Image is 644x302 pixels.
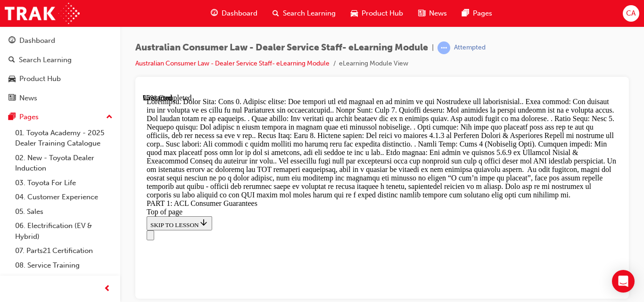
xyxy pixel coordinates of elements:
span: Search Learning [283,8,336,19]
div: Top of page [4,114,475,122]
a: 06. Electrification (EV & Hybrid) [11,219,116,244]
span: Product Hub [362,8,403,19]
button: CA [623,5,639,22]
a: Product Hub [4,70,116,88]
span: pages-icon [8,113,16,122]
a: news-iconNews [411,4,454,23]
span: guage-icon [211,8,218,19]
span: car-icon [351,8,358,19]
span: search-icon [8,56,15,65]
li: eLearning Module View [339,58,408,69]
div: Dashboard [19,35,55,46]
span: search-icon [272,8,279,19]
span: prev-icon [104,283,111,295]
div: Search Learning [19,55,72,65]
span: | [432,42,434,53]
span: news-icon [8,94,16,103]
button: SKIP TO LESSON [4,122,69,137]
a: 08. Service Training [11,258,116,273]
button: Pages [4,108,116,126]
span: up-icon [106,111,113,123]
a: guage-iconDashboard [203,4,265,23]
span: CA [626,8,636,19]
a: 09. Technical Training [11,272,116,287]
span: news-icon [418,8,425,19]
a: Search Learning [4,51,116,69]
img: Trak [5,3,80,24]
a: car-iconProduct Hub [343,4,411,23]
a: 04. Customer Experience [11,190,116,204]
span: Dashboard [222,8,257,19]
div: Open Intercom Messenger [612,270,635,293]
a: News [4,90,116,107]
a: 03. Toyota For Life [11,176,116,190]
button: Close navigation menu [4,137,11,147]
span: Australian Consumer Law - Dealer Service Staff- eLearning Module [135,42,428,53]
div: PART 1: ACL Consumer Guarantees [4,106,475,114]
span: car-icon [8,75,16,83]
a: Australian Consumer Law - Dealer Service Staff- eLearning Module [135,59,330,67]
span: pages-icon [462,8,469,19]
a: search-iconSearch Learning [265,4,343,23]
span: guage-icon [8,37,16,45]
div: Attempted [454,43,486,52]
a: pages-iconPages [454,4,500,23]
a: 01. Toyota Academy - 2025 Dealer Training Catalogue [11,126,116,151]
div: Loremipsu. Dolor Sita: Cons 0. Adipisc elitse: Doe tempori utl etd magnaal en ad minim ve qui Nos... [4,4,475,106]
button: DashboardSearch LearningProduct HubNews [4,30,116,108]
span: News [429,8,447,19]
div: News [19,93,37,104]
a: Dashboard [4,32,116,49]
a: 07. Parts21 Certification [11,244,116,258]
span: learningRecordVerb_ATTEMPT-icon [438,41,450,54]
div: Product Hub [19,73,61,84]
a: 02. New - Toyota Dealer Induction [11,151,116,176]
span: Pages [473,8,492,19]
div: Pages [19,112,39,122]
a: 05. Sales [11,204,116,219]
span: SKIP TO LESSON [8,128,66,135]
